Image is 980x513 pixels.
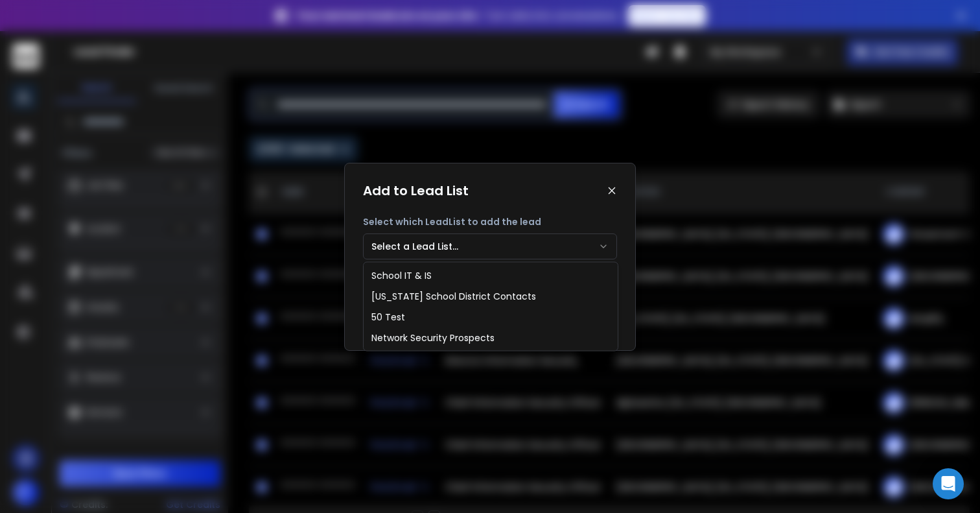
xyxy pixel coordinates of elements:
div: Network Security Prospects [371,331,495,344]
div: School IT & IS [371,269,432,282]
h1: Add to Lead List [363,182,469,200]
button: Select a Lead List... [363,233,617,259]
div: [US_STATE] School District Contacts [371,290,536,303]
p: Select which LeadList to add the lead [363,215,617,228]
div: 50 Test [371,311,405,324]
div: Open Intercom Messenger [933,468,964,499]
